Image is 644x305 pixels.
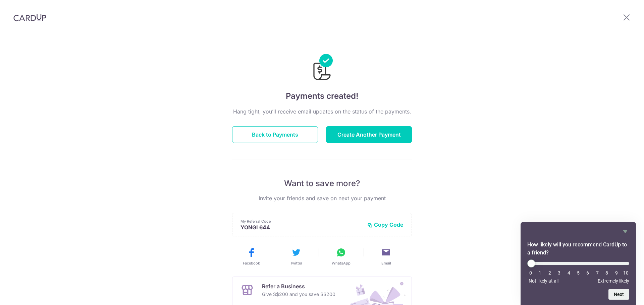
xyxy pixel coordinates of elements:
p: Hang tight, you’ll receive email updates on the status of the payments. [232,107,412,116]
span: Facebook [243,260,260,266]
li: 4 [566,270,572,276]
div: How likely will you recommend CardUp to a friend? Select an option from 0 to 10, with 0 being Not... [527,259,629,284]
button: Twitter [276,247,316,266]
button: Back to Payments [232,126,318,143]
span: Extremely likely [598,278,629,284]
button: Copy Code [367,221,404,228]
button: Email [366,247,406,266]
span: Twitter [290,260,302,266]
li: 7 [594,270,601,276]
p: YONGL644 [240,224,362,231]
button: Create Another Payment [326,126,412,143]
button: WhatsApp [321,247,361,266]
div: How likely will you recommend CardUp to a friend? Select an option from 0 to 10, with 0 being Not... [527,227,629,300]
li: 0 [527,270,534,276]
li: 6 [584,270,591,276]
p: Give S$200 and you save S$200 [262,290,335,298]
li: 8 [603,270,610,276]
li: 1 [537,270,543,276]
li: 5 [575,270,582,276]
p: My Referral Code [240,219,362,224]
li: 2 [546,270,553,276]
button: Facebook [231,247,271,266]
h4: Payments created! [232,90,412,102]
img: Payments [311,54,333,82]
span: WhatsApp [332,260,351,266]
button: Next question [608,289,629,300]
p: Refer a Business [262,282,335,290]
span: Not likely at all [529,278,558,284]
li: 3 [556,270,562,276]
span: Email [381,260,391,266]
li: 9 [613,270,620,276]
p: Want to save more? [232,178,412,189]
li: 10 [623,270,629,276]
h2: How likely will you recommend CardUp to a friend? Select an option from 0 to 10, with 0 being Not... [527,241,629,257]
img: CardUp [13,13,46,21]
button: Hide survey [621,227,629,235]
p: Invite your friends and save on next your payment [232,194,412,202]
